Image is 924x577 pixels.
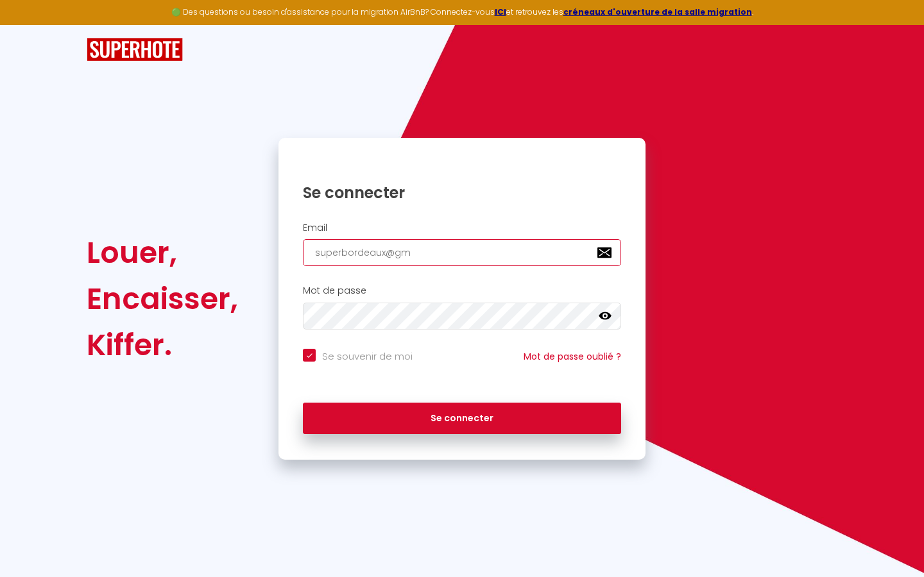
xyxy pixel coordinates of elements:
[563,6,752,17] a: créneaux d'ouverture de la salle migration
[87,322,238,368] div: Kiffer.
[87,230,238,276] div: Louer,
[303,222,621,233] h2: Email
[495,6,506,17] a: ICI
[303,285,621,296] h2: Mot de passe
[87,38,183,62] img: SuperHote logo
[303,403,621,435] button: Se connecter
[303,183,621,203] h1: Se connecter
[87,276,238,322] div: Encaisser,
[303,239,621,266] input: Ton Email
[524,350,621,363] a: Mot de passe oublié ?
[10,5,49,44] button: Ouvrir le widget de chat LiveChat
